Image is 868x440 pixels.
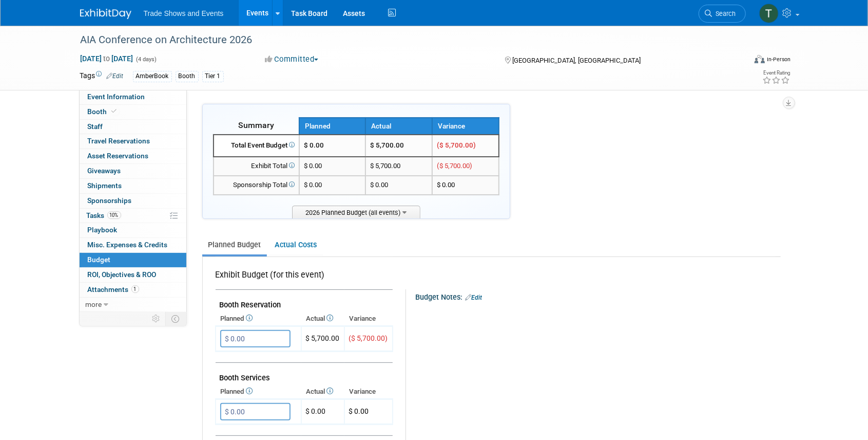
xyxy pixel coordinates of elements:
[80,283,186,297] a: Attachments1
[112,108,117,114] i: Booth reservation complete
[416,289,780,303] div: Budget Notes:
[437,162,472,170] span: ($ 5,700.00)
[77,31,730,49] div: AIA Conference on Architecture 2026
[218,180,295,190] div: Sponsorship Total
[136,56,157,63] span: (4 days)
[80,149,186,163] a: Asset Reservations
[80,164,186,178] a: Giveaways
[299,118,366,135] th: Planned
[86,300,102,308] span: more
[365,157,432,176] td: $ 5,700.00
[88,196,132,205] span: Sponsorships
[107,211,121,219] span: 10%
[269,235,323,254] a: Actual Costs
[218,161,295,171] div: Exhibit Total
[759,4,779,23] img: Tiff Wagner
[202,71,224,82] div: Tier 1
[216,363,393,385] td: Booth Services
[88,226,118,234] span: Playbook
[88,285,139,294] span: Attachments
[344,311,393,326] th: Variance
[216,269,389,286] div: Exhibit Budget (for this event)
[432,118,499,135] th: Variance
[365,118,432,135] th: Actual
[712,10,736,17] span: Search
[80,238,186,252] a: Misc. Expenses & Credits
[80,209,186,223] a: Tasks10%
[218,141,295,151] div: Total Event Budget
[238,120,274,130] span: Summary
[88,255,111,264] span: Budget
[80,105,186,119] a: Booth
[80,54,134,63] span: [DATE] [DATE]
[144,9,224,17] span: Trade Shows and Events
[261,54,322,65] button: Committed
[88,181,122,190] span: Shipments
[216,311,301,326] th: Planned
[304,162,322,170] span: $ 0.00
[80,179,186,193] a: Shipments
[176,71,199,82] div: Booth
[349,407,369,415] span: $ 0.00
[699,5,746,23] a: Search
[202,235,267,254] a: Planned Budget
[301,399,344,425] td: $ 0.00
[133,71,172,82] div: AmberBook
[80,134,186,149] a: Travel Reservations
[107,72,124,80] a: Edit
[80,268,186,282] a: ROI, Objectives & ROO
[80,70,124,82] td: Tags
[88,152,149,160] span: Asset Reservations
[88,93,145,101] span: Event Information
[80,90,186,104] a: Event Information
[88,122,103,131] span: Staff
[306,334,340,342] span: $ 5,700.00
[292,206,420,218] span: 2026 Planned Budget (all events)
[437,141,476,149] span: ($ 5,700.00)
[80,9,131,19] img: ExhibitDay
[512,57,641,64] span: [GEOGRAPHIC_DATA], [GEOGRAPHIC_DATA]
[80,223,186,237] a: Playbook
[88,270,157,279] span: ROI, Objectives & ROO
[102,54,112,63] span: to
[301,384,344,399] th: Actual
[165,312,186,325] td: Toggle Event Tabs
[685,53,791,69] div: Event Format
[80,298,186,312] a: more
[131,285,139,293] span: 1
[437,181,455,189] span: $ 0.00
[80,120,186,134] a: Staff
[304,181,322,189] span: $ 0.00
[88,107,119,116] span: Booth
[344,384,393,399] th: Variance
[216,290,393,312] td: Booth Reservation
[87,211,121,219] span: Tasks
[80,194,186,208] a: Sponsorships
[755,55,765,63] img: Format-Inperson.png
[88,167,121,175] span: Giveaways
[466,294,483,301] a: Edit
[88,241,168,249] span: Misc. Expenses & Credits
[301,311,344,326] th: Actual
[365,176,432,195] td: $ 0.00
[148,312,166,325] td: Personalize Event Tab Strip
[762,70,790,76] div: Event Rating
[766,56,790,63] div: In-Person
[365,135,432,157] td: $ 5,700.00
[88,137,150,145] span: Travel Reservations
[80,253,186,267] a: Budget
[349,334,388,342] span: ($ 5,700.00)
[216,384,301,399] th: Planned
[304,141,324,149] span: $ 0.00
